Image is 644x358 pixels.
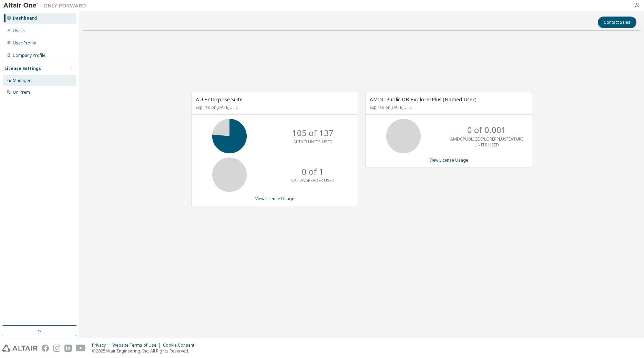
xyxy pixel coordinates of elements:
[598,17,636,28] button: Contact Sales
[112,342,163,348] div: Website Terms of Use
[53,345,60,352] img: instagram.svg
[255,196,294,202] a: View License Usage
[13,53,45,58] div: Company Profile
[13,78,32,83] div: Managed
[467,124,506,136] p: 0 of 0.001
[2,345,38,352] img: altair_logo.svg
[92,342,112,348] div: Privacy
[370,104,526,110] p: Expires on [DATE] UTC
[13,16,37,21] div: Dashboard
[42,345,49,352] img: facebook.svg
[13,90,30,95] div: On Prem
[292,127,334,139] p: 105 of 137
[3,2,90,9] img: Altair One
[76,345,86,352] img: youtube.svg
[429,157,468,163] a: View License Usage
[13,40,36,46] div: User Profile
[450,136,523,148] p: AMDCPUBLICEXPLORERPLUSFEATURE UNITS USED
[291,177,335,183] p: CATIAV5READER USED
[64,345,72,352] img: linkedin.svg
[163,342,198,348] div: Cookie Consent
[92,348,198,354] p: © 2025 Altair Engineering, Inc. All Rights Reserved.
[293,139,333,145] p: ALTAIR UNITS USED
[13,28,25,33] div: Users
[4,66,41,71] div: License Settings
[302,166,324,177] p: 0 of 1
[196,96,243,103] span: AU Enterprise Suite
[196,104,352,110] p: Expires on [DATE] UTC
[370,96,477,103] span: AMDC Public DB ExplorerPlus (Named User)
